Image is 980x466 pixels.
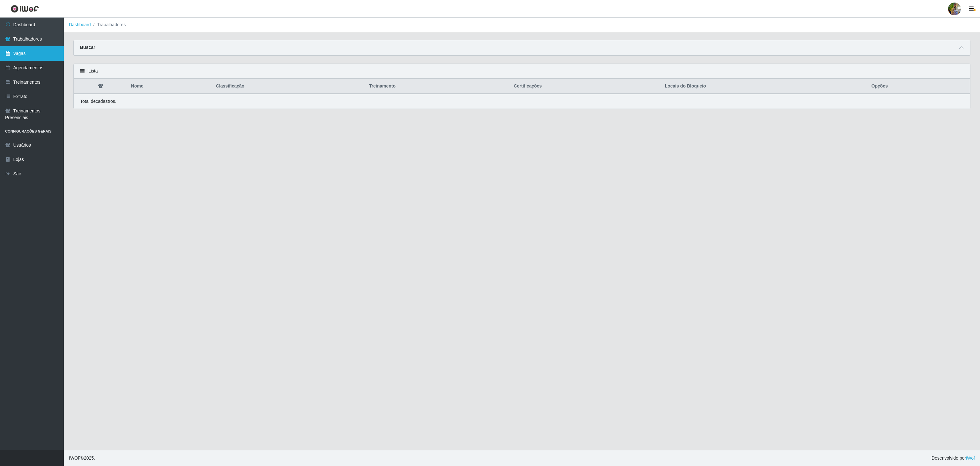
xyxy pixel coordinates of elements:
th: Classificação [212,79,365,94]
div: Lista [74,64,970,79]
strong: Buscar [80,45,95,50]
li: Trabalhadores [91,21,126,28]
th: Locais do Bloqueio [661,79,868,94]
a: iWof [966,455,975,461]
img: CoreUI Logo [11,5,39,13]
a: Dashboard [69,22,91,27]
th: Opções [868,79,970,94]
p: Total de cadastros. [80,98,116,105]
th: Treinamento [365,79,510,94]
span: © 2025 . [69,455,95,462]
span: Desenvolvido por [932,455,975,462]
th: Nome [127,79,212,94]
th: Certificações [510,79,661,94]
nav: breadcrumb [64,18,980,32]
span: IWOF [69,455,81,461]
